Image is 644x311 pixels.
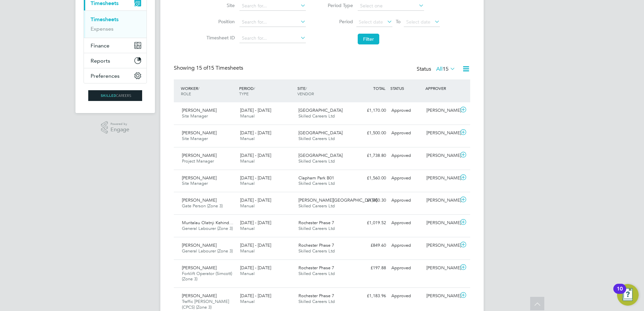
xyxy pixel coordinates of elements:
div: [PERSON_NAME] [424,263,459,274]
div: [PERSON_NAME] [424,240,459,251]
div: £197.88 [354,263,389,274]
span: [PERSON_NAME] [182,265,217,271]
div: Approved [389,195,424,206]
span: Manual [240,158,255,164]
span: [GEOGRAPHIC_DATA] [298,107,343,113]
a: Powered byEngage [101,121,130,134]
span: General Labourer (Zone 3) [182,226,233,231]
div: Approved [389,150,424,161]
span: Rochester Phase 7 [298,220,334,226]
div: [PERSON_NAME] [424,128,459,139]
div: £1,738.80 [354,150,389,161]
div: £1,170.00 [354,105,389,116]
span: Manual [240,226,255,231]
div: Approved [389,173,424,184]
div: Approved [389,240,424,251]
span: [GEOGRAPHIC_DATA] [298,130,343,136]
div: [PERSON_NAME] [424,173,459,184]
span: 15 of [196,65,208,71]
span: Manual [240,299,255,304]
input: Search for... [239,18,306,27]
span: Rochester Phase 7 [298,293,334,299]
div: £1,560.00 [354,173,389,184]
div: £1,050.30 [354,195,389,206]
span: Traffic [PERSON_NAME] (CPCS) (Zone 3) [182,299,229,310]
span: Skilled Careers Ltd [298,136,335,141]
div: PERIOD [237,82,296,100]
span: Skilled Careers Ltd [298,226,335,231]
label: All [436,66,455,72]
span: Skilled Careers Ltd [298,113,335,119]
span: [DATE] - [DATE] [240,242,271,248]
div: £1,183.96 [354,290,389,302]
span: Manual [240,203,255,209]
button: Finance [84,38,147,53]
span: Finance [91,42,109,49]
span: Skilled Careers Ltd [298,271,335,276]
span: Rochester Phase 7 [298,265,334,271]
span: Muritalau Olatnji Kehind… [182,220,233,226]
span: Project Manager [182,158,214,164]
span: TYPE [239,91,249,96]
span: / [305,85,307,91]
button: Reports [84,53,147,68]
div: [PERSON_NAME] [424,195,459,206]
span: Gate Person (Zone 3) [182,203,223,209]
div: Timesheets [84,10,147,38]
div: [PERSON_NAME] [424,217,459,229]
span: General Labourer (Zone 3) [182,248,233,254]
div: Approved [389,263,424,274]
span: [DATE] - [DATE] [240,130,271,136]
span: Clapham Park B01 [298,175,334,181]
label: Timesheet ID [204,35,235,41]
span: Rochester Phase 7 [298,242,334,248]
span: 15 Timesheets [196,65,243,71]
button: Filter [358,34,379,44]
input: Search for... [239,34,306,43]
label: Period [323,19,353,25]
span: / [254,85,255,91]
label: Position [204,19,235,25]
span: TOTAL [373,85,385,91]
span: [DATE] - [DATE] [240,220,271,226]
span: Manual [240,113,255,119]
span: Site Manager [182,113,208,119]
span: Forklift Operator (Simcott) (Zone 3) [182,271,232,282]
span: [PERSON_NAME][GEOGRAPHIC_DATA] [298,197,377,203]
span: Skilled Careers Ltd [298,299,335,304]
span: [DATE] - [DATE] [240,107,271,113]
span: [PERSON_NAME] [182,175,217,181]
span: Skilled Careers Ltd [298,248,335,254]
button: Preferences [84,68,147,83]
span: Manual [240,136,255,141]
span: / [198,85,199,91]
div: £1,500.00 [354,128,389,139]
span: Skilled Careers Ltd [298,158,335,164]
div: £849.60 [354,240,389,251]
span: Select date [359,19,383,25]
a: Timesheets [91,16,119,23]
span: To [394,17,402,26]
div: SITE [296,82,354,100]
span: Site Manager [182,180,208,186]
span: [PERSON_NAME] [182,130,217,136]
span: [GEOGRAPHIC_DATA] [298,152,343,158]
div: Approved [389,105,424,116]
span: [PERSON_NAME] [182,293,217,299]
div: Showing [174,65,245,72]
span: 15 [443,66,449,72]
span: [PERSON_NAME] [182,197,217,203]
div: APPROVER [424,82,459,94]
div: Status [417,65,457,74]
button: Open Resource Center, 10 new notifications [617,284,639,306]
span: [DATE] - [DATE] [240,197,271,203]
div: £1,019.52 [354,217,389,229]
span: [DATE] - [DATE] [240,265,271,271]
div: [PERSON_NAME] [424,105,459,116]
a: Go to home page [84,90,147,101]
a: Expenses [91,26,114,32]
span: Skilled Careers Ltd [298,180,335,186]
div: Approved [389,128,424,139]
span: [DATE] - [DATE] [240,175,271,181]
span: [PERSON_NAME] [182,152,217,158]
